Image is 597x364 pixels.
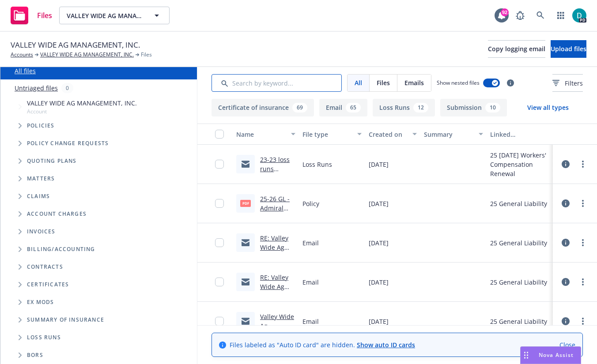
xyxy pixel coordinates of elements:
[440,99,507,116] button: Submission
[490,130,549,139] div: Linked associations
[532,7,549,24] a: Search
[40,51,134,59] a: VALLEY WIDE AG MANAGEMENT, INC.
[0,240,197,364] div: Folder Tree Example
[27,176,55,181] span: Matters
[27,317,104,323] span: Summary of insurance
[59,7,170,24] button: VALLEY WIDE AG MANAGEMENT, INC.
[520,346,581,364] button: Nova Assist
[373,99,435,116] button: Loss Runs
[260,195,290,231] a: 25-26 GL - Admiral Ins/XPT - Policy.pdf
[521,347,532,364] div: Drag to move
[377,78,390,87] span: Files
[27,247,95,252] span: Billing/Accounting
[302,238,319,248] span: Email
[369,199,389,208] span: [DATE]
[490,317,547,326] div: 25 General Liability
[37,12,52,19] span: Files
[490,238,547,248] div: 25 General Liability
[302,160,332,169] span: Loss Runs
[552,7,570,24] a: Switch app
[27,211,87,217] span: Account charges
[437,79,480,86] span: Show nested files
[27,335,61,340] span: Loss Runs
[559,340,575,349] a: Close
[551,40,586,58] button: Upload files
[27,158,77,164] span: Quoting plans
[501,8,509,16] div: 92
[27,229,56,234] span: Invoices
[513,99,583,116] button: View all types
[215,278,224,286] input: Toggle Row Selected
[260,234,295,289] a: RE: Valley Wide Ag Management Inc. #NN1798663
[27,194,50,199] span: Claims
[11,51,33,59] a: Accounts
[292,103,307,113] div: 69
[578,198,588,209] a: more
[319,99,367,116] button: Email
[141,51,152,59] span: Files
[27,300,54,305] span: Ex Mods
[233,124,299,145] button: Name
[404,78,424,87] span: Emails
[11,39,140,51] span: VALLEY WIDE AG MANAGEMENT, INC.
[485,103,500,113] div: 10
[27,353,43,358] span: BORs
[260,273,295,328] a: RE: Valley Wide Ag Management Inc. #NN1798663
[302,317,319,326] span: Email
[240,200,251,206] span: pdf
[420,124,487,145] button: Summary
[369,317,389,326] span: [DATE]
[15,83,58,93] a: Untriaged files
[490,150,549,178] div: 25 [DATE] Workers' Compensation Renewal
[215,317,224,326] input: Toggle Row Selected
[551,45,586,53] span: Upload files
[355,78,362,87] span: All
[578,316,588,326] a: more
[369,130,407,139] div: Created on
[7,3,56,28] a: Files
[67,11,143,20] span: VALLEY WIDE AG MANAGEMENT, INC.
[369,238,389,248] span: [DATE]
[27,282,69,287] span: Certificates
[511,7,529,24] a: Report a Bug
[27,264,63,270] span: Contracts
[490,199,547,208] div: 25 General Liability
[369,278,389,287] span: [DATE]
[215,130,224,139] input: Select all
[578,277,588,287] a: more
[212,74,342,92] input: Search by keyword...
[215,160,224,169] input: Toggle Row Selected
[230,340,415,349] span: Files labeled as "Auto ID card" are hidden.
[490,278,547,287] div: 25 General Liability
[552,74,583,92] button: Filters
[565,79,583,88] span: Filters
[578,237,588,248] a: more
[27,108,137,115] span: Account
[488,40,545,58] button: Copy logging email
[346,103,361,113] div: 65
[539,351,574,359] span: Nova Assist
[299,124,365,145] button: File type
[488,45,545,53] span: Copy logging email
[578,159,588,169] a: more
[357,341,415,349] a: Show auto ID cards
[236,130,286,139] div: Name
[215,199,224,208] input: Toggle Row Selected
[552,79,583,88] span: Filters
[61,83,73,93] div: 0
[424,130,473,139] div: Summary
[27,123,55,128] span: Policies
[15,67,36,75] a: All files
[27,98,137,108] span: VALLEY WIDE AG MANAGEMENT, INC.
[215,238,224,247] input: Toggle Row Selected
[27,141,109,146] span: Policy change requests
[0,97,197,240] div: Tree Example
[260,155,293,191] a: 23-23 loss runs (AMERITRUST).msg
[302,278,319,287] span: Email
[413,103,428,113] div: 12
[487,124,553,145] button: Linked associations
[572,8,586,23] img: photo
[369,160,389,169] span: [DATE]
[365,124,420,145] button: Created on
[302,199,319,208] span: Policy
